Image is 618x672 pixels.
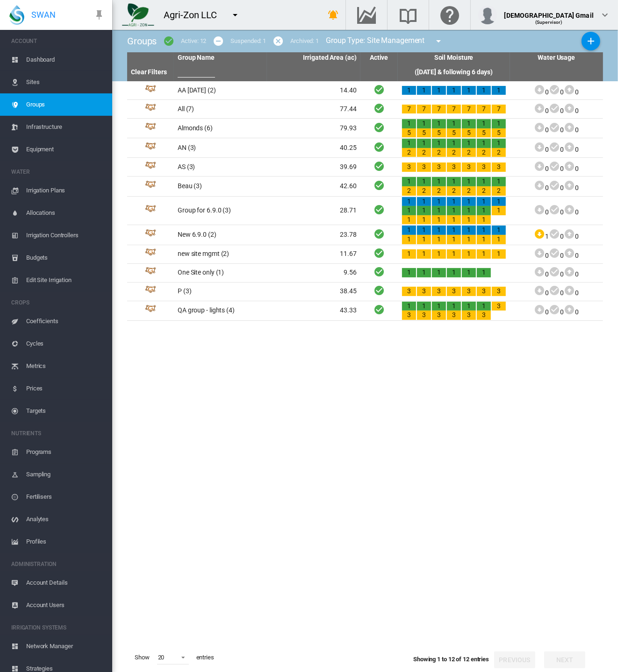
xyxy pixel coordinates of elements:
[447,311,461,320] div: 3
[127,301,603,321] tr: Group Id: 50110 QA group - lights (4) 43.33 Active 1 3 1 3 1 3 1 3 1 3 1 3 3 000
[447,128,461,138] div: 5
[374,179,385,191] i: Active
[340,182,357,190] span: 42.60
[447,148,461,157] div: 2
[477,206,491,215] div: 1
[432,235,446,244] div: 1
[477,128,491,138] div: 5
[340,86,357,94] span: 14.40
[582,32,600,50] button: Add New Group
[127,81,603,100] tr: Group Id: 51153 AA [DATE] (2) 14.40 Active 1 1 1 1 1 1 1 000
[534,308,579,316] span: 0 0 0
[534,126,579,134] span: 0 0 0
[478,6,497,24] img: profile.jpg
[26,247,105,269] span: Budgets
[174,119,267,138] td: Almonds (6)
[174,197,267,225] td: Group for 6.9.0 (3)
[432,148,446,157] div: 2
[340,306,357,314] span: 43.33
[434,54,474,61] span: Soil Moisture
[477,86,491,95] div: 1
[432,215,446,225] div: 1
[145,286,156,297] img: 4.svg
[127,177,174,196] td: Group Id: 50921
[432,86,446,95] div: 1
[534,208,579,216] span: 0 0 0
[26,269,105,291] span: Edit Site Irrigation
[290,37,319,45] div: Archived: 1
[462,128,476,138] div: 5
[477,119,491,128] div: 1
[433,35,444,47] md-icon: icon-menu-down
[340,231,357,238] span: 23.78
[462,177,476,186] div: 1
[402,197,416,206] div: 1
[26,332,105,355] span: Cycles
[417,139,431,148] div: 1
[447,302,461,311] div: 1
[355,9,378,21] md-icon: Go to the Data Hub
[477,226,491,235] div: 1
[127,197,603,226] tr: Group Id: 50474 Group for 6.9.0 (3) 28.71 Active 1 1 1 1 1 1 1 1 1 1 1 1 1 1 1 1 1 1 1 1 000
[432,226,446,235] div: 1
[174,52,267,64] th: Group Name
[462,268,476,277] div: 1
[477,186,491,196] div: 2
[344,269,357,276] span: 9.56
[11,557,105,572] span: ADMINISTRATION
[174,81,267,99] td: AA [DATE] (2)
[462,197,476,206] div: 1
[462,311,476,320] div: 3
[534,252,579,259] span: 0 0 0
[303,54,357,61] span: Irrigated Area (ac)
[402,249,416,259] div: 1
[174,245,267,263] td: new site mgmt (2)
[477,249,491,259] div: 1
[417,86,431,95] div: 1
[417,268,431,277] div: 1
[11,295,105,310] span: CROPS
[477,215,491,225] div: 1
[462,235,476,244] div: 1
[585,35,596,47] md-icon: icon-plus
[174,100,267,118] td: All (7)
[432,119,446,128] div: 1
[477,235,491,244] div: 1
[417,163,431,172] div: 3
[432,268,446,277] div: 1
[127,100,603,119] tr: Group Id: 10469 All (7) 77.44 Active 7 7 7 7 7 7 7 000
[432,163,446,172] div: 3
[447,119,461,128] div: 1
[374,304,385,315] i: Active
[11,164,105,179] span: WATER
[319,32,451,50] div: Group Type: Site Management
[417,128,431,138] div: 5
[402,268,416,277] div: 1
[26,224,105,247] span: Irrigation Controllers
[417,197,431,206] div: 1
[534,165,579,172] span: 0 0 0
[26,508,105,531] span: Analytes
[159,32,178,50] button: icon-checkbox-marked-circle
[447,215,461,225] div: 1
[447,249,461,259] div: 1
[127,264,174,282] td: Group Id: 50142
[402,86,416,95] div: 1
[374,141,385,153] i: Active
[534,107,579,114] span: 0 0 0
[324,6,343,24] button: icon-bell-ring
[127,245,174,263] td: Group Id: 51065
[462,215,476,225] div: 1
[462,163,476,172] div: 3
[432,186,446,196] div: 2
[145,85,156,96] img: 4.svg
[127,158,174,176] td: Group Id: 10479
[402,311,416,320] div: 3
[492,302,506,311] div: 3
[415,68,493,76] span: ([DATE] & following 6 days)
[432,287,446,296] div: 3
[417,206,431,215] div: 1
[417,226,431,235] div: 1
[26,486,105,508] span: Fertilisers
[174,138,267,157] td: AN (3)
